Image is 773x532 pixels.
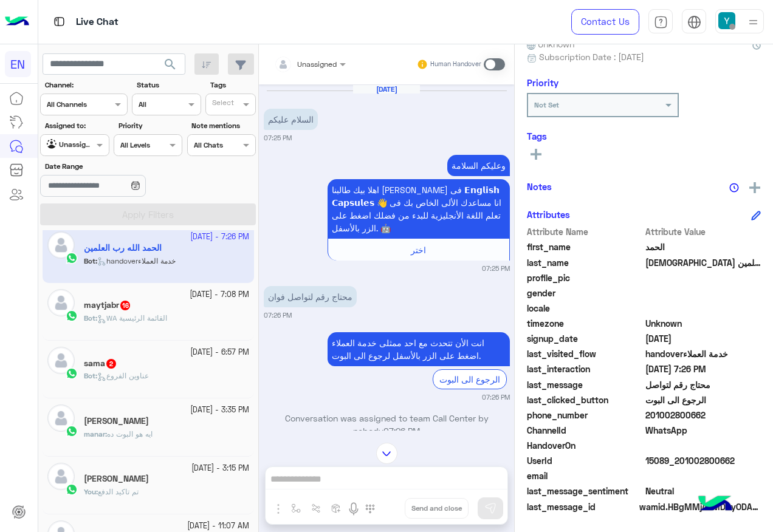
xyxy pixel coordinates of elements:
span: last_name [527,256,643,269]
img: notes [729,183,739,193]
img: WhatsApp [66,425,78,437]
span: null [645,287,761,299]
h6: Attributes [527,209,570,220]
div: الرجوع الى البوت [433,369,507,389]
small: [DATE] - 3:35 PM [190,404,249,416]
span: last_message_sentiment [527,485,643,497]
span: You [84,487,96,496]
span: الله رب العلمين [645,256,761,269]
button: Apply Filters [40,203,256,225]
small: [DATE] - 6:57 PM [190,347,249,358]
h5: manar samy [84,416,149,426]
span: locale [527,302,643,315]
img: defaultAdmin.png [47,463,75,490]
p: 5/10/2025, 7:25 PM [264,109,318,130]
span: Unknown [527,38,574,50]
img: userImage [718,12,735,29]
span: Bot [84,313,95,322]
small: 07:25 PM [264,133,292,143]
p: 5/10/2025, 7:25 PM [328,179,510,239]
span: handoverخدمة العملاء [645,347,761,360]
b: : [84,487,98,496]
div: Select [210,97,234,111]
img: defaultAdmin.png [47,404,75,432]
span: last_message [527,378,643,391]
span: UserId [527,454,643,467]
span: الرجوع الى البوت [645,394,761,406]
label: Priority [119,120,181,131]
span: phone_number [527,409,643,421]
a: tab [648,9,673,35]
span: last_visited_flow [527,347,643,360]
span: الحمد [645,240,761,253]
img: defaultAdmin.png [47,289,75,316]
img: tab [654,15,668,29]
span: HandoverOn [527,439,643,452]
label: Note mentions [191,120,254,131]
span: search [163,57,177,72]
b: Not Set [534,100,559,109]
p: 5/10/2025, 7:25 PM [447,155,510,176]
small: [DATE] - 3:15 PM [191,463,249,474]
p: Live Chat [76,14,119,30]
span: 15089_201002800662 [645,454,761,467]
span: 07:26 PM [383,426,420,436]
span: profile_pic [527,271,643,284]
small: [DATE] - 11:07 AM [187,520,249,532]
span: 16 [120,301,130,310]
img: scroll [376,443,397,464]
img: defaultAdmin.png [47,347,75,374]
span: signup_date [527,332,643,345]
label: Tags [210,80,255,90]
h6: Priority [527,77,558,88]
span: 2 [106,359,116,369]
h6: Notes [527,181,552,192]
img: WhatsApp [66,367,78,380]
small: Human Handover [430,60,481,69]
img: add [749,182,760,193]
img: tab [52,14,67,29]
span: manar [84,429,105,438]
span: Attribute Name [527,225,643,238]
h6: Tags [527,131,761,142]
span: 201002800662 [645,409,761,421]
span: null [645,439,761,452]
span: محتاج رقم لتواصل [645,378,761,391]
span: null [645,469,761,482]
button: search [156,53,185,80]
small: 07:26 PM [264,310,292,320]
div: EN [5,51,31,77]
span: last_interaction [527,363,643,375]
span: WA القائمة الرئيسية [97,313,167,322]
span: Unassigned [297,60,337,69]
span: Unknown [645,317,761,330]
b: : [84,313,97,322]
small: 07:25 PM [482,264,510,273]
a: Contact Us [571,9,639,35]
span: first_name [527,240,643,253]
label: Status [137,80,199,90]
span: gender [527,287,643,299]
button: Send and close [405,498,469,519]
small: [DATE] - 7:08 PM [190,289,249,301]
span: Attribute Value [645,225,761,238]
span: 2025-10-05T16:25:57.09Z [645,332,761,345]
img: Logo [5,9,29,35]
img: hulul-logo.png [694,483,737,526]
h5: Ahmed Samir [84,474,149,484]
p: 5/10/2025, 7:26 PM [264,286,357,307]
span: Subscription Date : [DATE] [539,50,644,63]
span: Bot [84,371,95,380]
span: اختر [411,245,426,255]
b: : [84,371,97,380]
span: last_message_id [527,500,637,513]
img: WhatsApp [66,483,78,496]
label: Channel: [45,80,126,90]
h5: sama [84,358,117,369]
p: 5/10/2025, 7:26 PM [328,332,510,366]
span: 2025-10-05T16:26:56.426Z [645,363,761,375]
b: : [84,429,107,438]
span: تم تاكيد الدفع [98,487,139,496]
label: Date Range [45,161,181,172]
span: null [645,302,761,315]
